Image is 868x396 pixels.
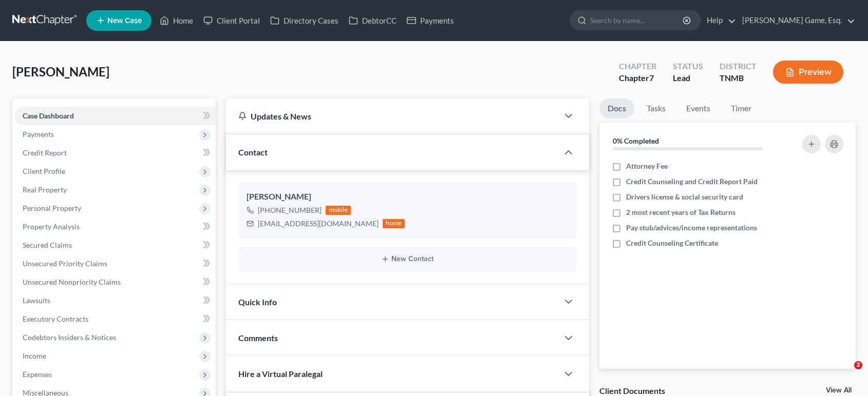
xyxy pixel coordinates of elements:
div: Status [673,61,703,72]
span: Unsecured Priority Claims [23,259,107,268]
a: [PERSON_NAME] Game, Esq. [737,11,855,30]
a: Executory Contracts [14,310,216,328]
a: Credit Report [14,144,216,162]
span: Income [23,351,46,360]
div: Lead [673,72,703,84]
div: home [383,219,405,228]
span: Lawsuits [23,296,50,305]
div: [PERSON_NAME] [247,191,569,203]
span: Hire a Virtual Paralegal [238,369,323,379]
span: Quick Info [238,297,277,307]
a: Tasks [638,98,674,118]
a: Secured Claims [14,236,216,254]
a: Property Analysis [14,217,216,236]
span: Expenses [23,370,52,379]
span: Credit Report [23,148,67,157]
a: Home [155,11,198,30]
div: mobile [326,206,351,215]
div: [PHONE_NUMBER] [258,205,322,215]
span: Credit Counseling and Credit Report Paid [626,176,758,187]
span: Pay stub/advices/income representations [626,223,757,233]
a: Lawsuits [14,291,216,310]
div: Chapter [619,72,656,84]
div: Client Documents [599,385,665,396]
a: Docs [599,98,634,118]
a: Client Portal [198,11,265,30]
button: Preview [773,61,843,84]
div: Updates & News [238,111,546,122]
span: 2 most recent years of Tax Returns [626,207,735,217]
span: Contact [238,147,268,157]
span: Case Dashboard [23,111,74,120]
span: Drivers license & social security card [626,192,743,202]
div: TNMB [720,72,757,84]
span: Comments [238,333,278,343]
a: Directory Cases [265,11,344,30]
span: New Case [107,17,142,25]
strong: 0% Completed [613,136,659,145]
span: Unsecured Nonpriority Claims [23,278,121,286]
iframe: Intercom live chat [833,361,858,386]
span: Personal Property [23,204,81,212]
input: Search by name... [590,11,684,30]
div: District [720,61,757,72]
span: Credit Counseling Certificate [626,238,718,248]
span: 7 [649,73,654,83]
a: Case Dashboard [14,107,216,125]
span: Client Profile [23,167,65,175]
span: Executory Contracts [23,314,88,323]
span: Codebtors Insiders & Notices [23,333,116,342]
span: 2 [854,361,862,369]
span: Property Analysis [23,222,80,231]
span: Real Property [23,185,67,194]
a: Help [702,11,736,30]
span: [PERSON_NAME] [12,64,109,79]
div: [EMAIL_ADDRESS][DOMAIN_NAME] [258,219,379,229]
a: DebtorCC [344,11,402,30]
a: Events [678,98,719,118]
a: Payments [402,11,459,30]
button: New Contact [247,255,569,263]
a: Timer [723,98,760,118]
a: Unsecured Nonpriority Claims [14,273,216,291]
span: Attorney Fee [626,161,668,171]
div: Chapter [619,61,656,72]
a: Unsecured Priority Claims [14,254,216,273]
span: Payments [23,130,54,138]
a: View All [826,387,852,394]
span: Secured Claims [23,241,72,249]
